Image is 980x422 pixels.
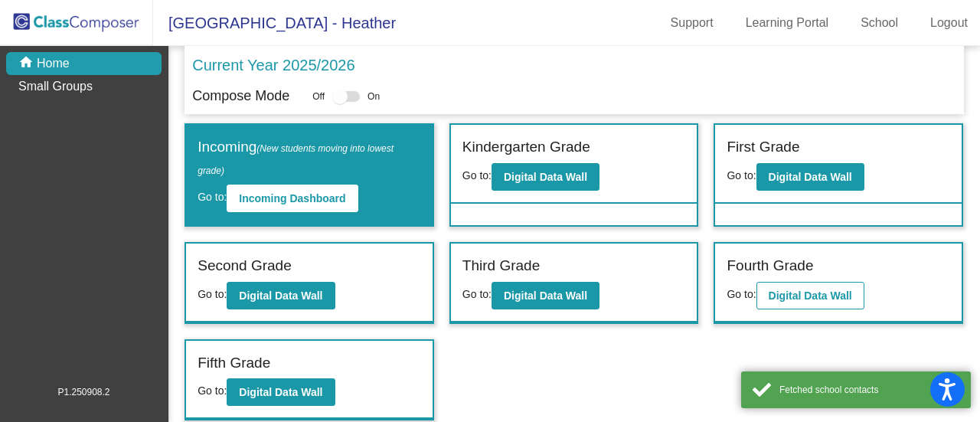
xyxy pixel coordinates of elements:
[198,288,227,300] span: Go to:
[733,11,841,35] a: Learning Portal
[198,136,421,180] label: Incoming
[153,11,396,35] span: [GEOGRAPHIC_DATA] - Heather
[756,163,864,191] button: Digital Data Wall
[18,77,93,96] p: Small Groups
[37,54,70,73] p: Home
[504,171,587,183] b: Digital Data Wall
[658,11,726,35] a: Support
[492,282,599,309] button: Digital Data Wall
[727,169,756,182] span: Go to:
[367,90,380,103] span: On
[192,86,289,106] p: Compose Mode
[239,386,322,398] b: Digital Data Wall
[918,11,980,35] a: Logout
[198,255,292,277] label: Second Grade
[227,378,335,406] button: Digital Data Wall
[239,192,345,204] b: Incoming Dashboard
[492,163,599,191] button: Digital Data Wall
[198,143,394,176] span: (New students moving into lowest grade)
[462,136,590,159] label: Kindergarten Grade
[312,90,325,103] span: Off
[192,54,354,77] p: Current Year 2025/2026
[462,169,492,182] span: Go to:
[727,288,756,300] span: Go to:
[198,191,227,203] span: Go to:
[504,290,587,302] b: Digital Data Wall
[227,185,358,212] button: Incoming Dashboard
[462,288,492,300] span: Go to:
[769,171,852,183] b: Digital Data Wall
[239,290,322,302] b: Digital Data Wall
[462,255,540,277] label: Third Grade
[727,255,813,277] label: Fourth Grade
[848,11,910,35] a: School
[756,282,864,309] button: Digital Data Wall
[198,384,227,397] span: Go to:
[227,282,335,309] button: Digital Data Wall
[779,383,959,397] div: Fetched school contacts
[18,54,37,73] mat-icon: home
[727,136,799,159] label: First Grade
[769,290,852,302] b: Digital Data Wall
[198,352,270,375] label: Fifth Grade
